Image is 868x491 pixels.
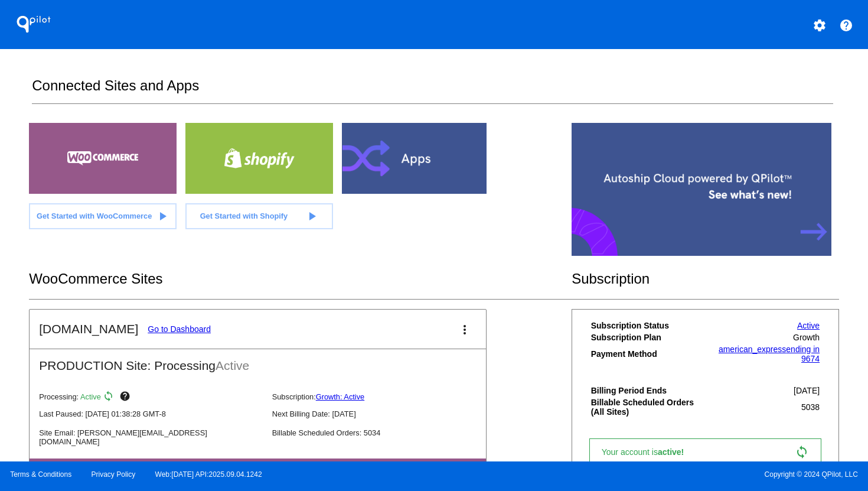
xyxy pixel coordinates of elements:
mat-icon: help [119,391,133,405]
mat-icon: sync [103,391,117,405]
th: Subscription Plan [590,332,706,343]
th: Subscription Status [590,320,706,331]
h2: Connected Sites and Apps [32,77,833,104]
span: Active [216,359,249,372]
th: Billable Scheduled Orders (All Sites) [590,397,706,417]
a: Your account isactive! sync [589,438,821,466]
span: Copyright © 2024 QPilot, LLC [444,470,858,479]
h1: QPilot [10,12,57,36]
span: Your account is [602,447,696,457]
a: Privacy Policy [92,470,136,479]
th: Payment Method [590,344,706,364]
p: Next Billing Date: [DATE] [272,409,495,418]
mat-icon: settings [812,18,827,32]
p: Last Paused: [DATE] 01:38:28 GMT-8 [39,409,262,418]
mat-icon: help [839,18,853,32]
a: Active [797,321,820,330]
span: american_express [719,344,786,354]
a: Get Started with WooCommerce [29,203,177,229]
mat-icon: sync [795,445,809,459]
h2: PRODUCTION Site: Processing [30,349,486,373]
a: Get Started with Shopify [185,203,333,229]
a: Terms & Conditions [10,470,71,479]
span: Get Started with WooCommerce [37,212,152,220]
h2: WooCommerce Sites [29,271,572,287]
a: american_expressending in 9674 [719,344,820,363]
span: Active [80,392,101,401]
span: Growth [793,333,820,342]
a: Web:[DATE] API:2025.09.04.1242 [155,470,262,479]
p: Site Email: [PERSON_NAME][EMAIL_ADDRESS][DOMAIN_NAME] [39,428,262,446]
span: Get Started with Shopify [200,212,288,220]
mat-icon: more_vert [458,323,472,337]
a: Go to Dashboard [148,324,211,334]
span: [DATE] [794,386,820,395]
th: Billing Period Ends [590,385,706,396]
mat-icon: play_arrow [155,209,169,223]
a: Growth: Active [316,392,365,401]
mat-icon: play_arrow [305,209,319,223]
span: active! [658,447,690,457]
h2: Subscription [572,271,839,287]
span: 5038 [801,402,820,412]
p: Processing: [39,391,262,405]
p: Subscription: [272,392,495,401]
h2: [DOMAIN_NAME] [39,322,138,336]
p: Billable Scheduled Orders: 5034 [272,428,495,437]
